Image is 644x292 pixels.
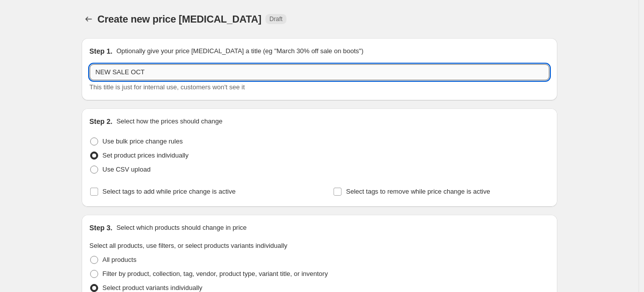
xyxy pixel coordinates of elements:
[90,223,113,233] h2: Step 3.
[269,15,282,23] span: Draft
[116,223,246,233] p: Select which products should change in price
[103,256,137,263] span: All products
[90,46,113,56] h2: Step 1.
[346,188,490,195] span: Select tags to remove while price change is active
[103,137,183,145] span: Use bulk price change rules
[103,270,328,277] span: Filter by product, collection, tag, vendor, product type, variant title, or inventory
[116,116,222,126] p: Select how the prices should change
[90,83,245,91] span: This title is just for internal use, customers won't see it
[103,188,236,195] span: Select tags to add while price change is active
[103,152,189,159] span: Set product prices individually
[98,14,262,25] span: Create new price [MEDICAL_DATA]
[103,166,151,173] span: Use CSV upload
[82,12,96,26] button: Price change jobs
[90,116,113,126] h2: Step 2.
[103,284,202,291] span: Select product variants individually
[116,46,363,56] p: Optionally give your price [MEDICAL_DATA] a title (eg "March 30% off sale on boots")
[90,242,287,249] span: Select all products, use filters, or select products variants individually
[90,64,549,80] input: 30% off holiday sale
